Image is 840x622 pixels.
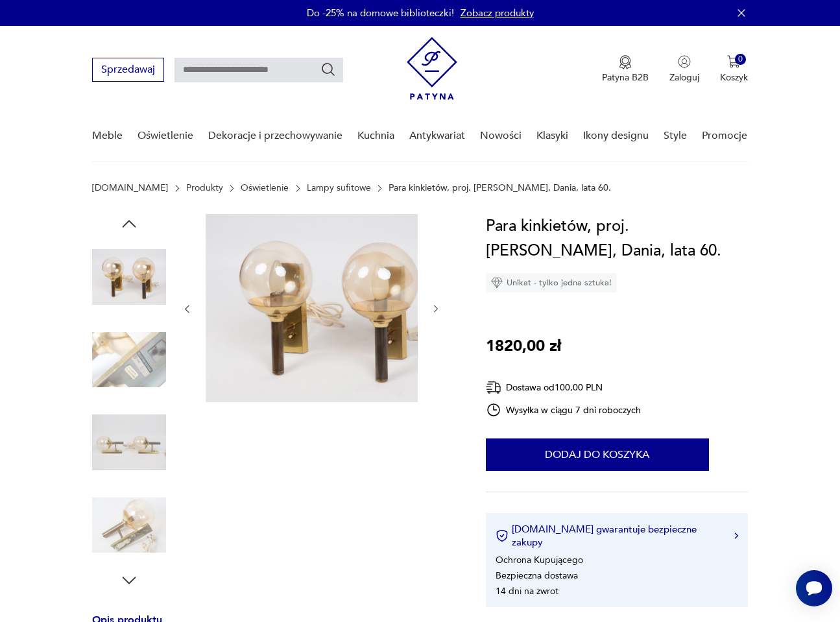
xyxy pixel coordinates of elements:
img: Ikona dostawy [486,379,501,396]
a: Oświetlenie [241,183,289,193]
a: Meble [92,111,123,161]
img: Zdjęcie produktu Para kinkietów, proj. Svend Mejlstrom, Dania, lata 60. [92,323,166,397]
img: Ikonka użytkownika [678,55,691,68]
a: Antykwariat [409,111,465,161]
iframe: Smartsupp widget button [796,570,832,606]
img: Ikona diamentu [491,277,503,289]
a: Ikona medaluPatyna B2B [602,55,649,84]
a: Ikony designu [583,111,649,161]
div: Unikat - tylko jedna sztuka! [486,273,617,293]
a: Klasyki [536,111,568,161]
a: Sprzedawaj [92,66,164,75]
button: Sprzedawaj [92,58,164,82]
h1: Para kinkietów, proj. [PERSON_NAME], Dania, lata 60. [486,214,748,263]
p: Patyna B2B [602,71,649,84]
p: Zaloguj [669,71,699,84]
img: Ikona certyfikatu [496,529,509,542]
a: Promocje [702,111,747,161]
img: Patyna - sklep z meblami i dekoracjami vintage [407,37,457,100]
a: Zobacz produkty [461,6,534,19]
div: Dostawa od 100,00 PLN [486,379,642,396]
a: Oświetlenie [138,111,193,161]
a: Kuchnia [357,111,394,161]
img: Ikona medalu [619,55,632,69]
img: Zdjęcie produktu Para kinkietów, proj. Svend Mejlstrom, Dania, lata 60. [92,488,166,562]
li: 14 dni na zwrot [496,585,558,597]
button: Patyna B2B [602,55,649,84]
img: Ikona strzałki w prawo [734,532,738,539]
p: Koszyk [720,71,748,84]
a: Style [664,111,687,161]
img: Zdjęcie produktu Para kinkietów, proj. Svend Mejlstrom, Dania, lata 60. [206,214,456,402]
button: Szukaj [320,62,336,77]
a: Dekoracje i przechowywanie [208,111,342,161]
a: Produkty [186,183,223,193]
a: Lampy sufitowe [307,183,371,193]
div: 0 [735,54,746,65]
p: 1820,00 zł [486,334,561,359]
div: Wysyłka w ciągu 7 dni roboczych [486,402,642,418]
button: [DOMAIN_NAME] gwarantuje bezpieczne zakupy [496,523,738,549]
p: Do -25% na domowe biblioteczki! [307,6,454,19]
img: Zdjęcie produktu Para kinkietów, proj. Svend Mejlstrom, Dania, lata 60. [92,240,166,314]
li: Ochrona Kupującego [496,554,583,566]
img: Zdjęcie produktu Para kinkietów, proj. Svend Mejlstrom, Dania, lata 60. [92,405,166,479]
button: Zaloguj [669,55,699,84]
button: 0Koszyk [720,55,748,84]
a: Nowości [480,111,522,161]
a: [DOMAIN_NAME] [92,183,168,193]
button: Dodaj do koszyka [486,438,709,471]
img: Ikona koszyka [727,55,740,68]
p: Para kinkietów, proj. [PERSON_NAME], Dania, lata 60. [389,183,611,193]
li: Bezpieczna dostawa [496,569,578,582]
